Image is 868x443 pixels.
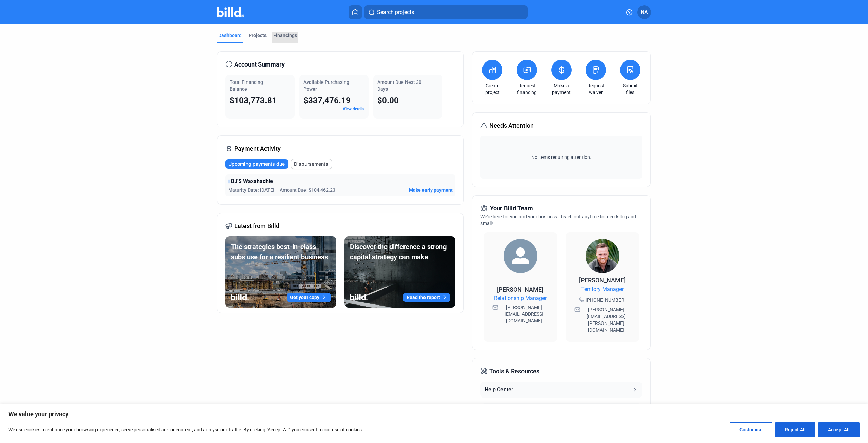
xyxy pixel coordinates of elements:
span: NA [640,8,648,16]
a: Create project [480,82,504,96]
span: Available Purchasing Power [303,79,349,92]
span: No items requiring attention. [483,154,639,161]
button: Disbursements [291,159,332,169]
span: $0.00 [377,96,399,105]
button: Upcoming payments due [225,159,288,169]
span: Maturity Date: [DATE] [228,187,274,193]
button: NA [637,5,651,19]
span: [PERSON_NAME] [579,277,626,284]
div: Projects [249,32,267,39]
button: Resource Center [480,403,642,420]
img: Territory Manager [586,239,619,273]
div: Financings [273,32,297,39]
span: Payment Activity [234,144,281,153]
span: Total Financing Balance [230,79,263,92]
div: Discover the difference a strong capital strategy can make [350,242,450,262]
span: Account Summary [234,60,285,69]
a: Make a payment [550,82,573,96]
span: Relationship Manager [494,294,547,302]
span: Latest from Billd [234,221,279,231]
span: Amount Due: $104,462.23 [280,187,335,193]
button: Get your copy [287,293,331,302]
span: Territory Manager [581,285,624,293]
div: Dashboard [218,32,242,39]
button: Help Center [480,382,642,398]
span: Needs Attention [489,121,534,130]
span: [PERSON_NAME][EMAIL_ADDRESS][PERSON_NAME][DOMAIN_NAME] [582,306,631,333]
a: View details [343,107,364,111]
button: Reject All [775,422,815,437]
div: The strategies best-in-class subs use for a resilient business [231,242,331,262]
a: Request waiver [584,82,608,96]
span: [PHONE_NUMBER] [586,297,626,303]
div: Help Center [485,386,513,394]
a: Request financing [515,82,539,96]
button: Read the report [403,293,450,302]
button: Search projects [364,5,528,19]
span: Your Billd Team [490,204,533,213]
span: Disbursements [294,161,328,167]
span: BJ'S Waxahachie [231,177,273,185]
img: Relationship Manager [504,239,537,273]
a: Submit files [618,82,642,96]
span: Tools & Resources [489,367,539,376]
span: We're here for you and your business. Reach out anytime for needs big and small! [480,214,636,226]
span: [PERSON_NAME] [497,286,544,293]
img: Billd Company Logo [217,7,244,17]
button: Make early payment [409,187,453,193]
span: Upcoming payments due [228,161,285,167]
button: Customise [730,422,772,437]
span: $103,773.81 [230,96,277,105]
p: We value your privacy [8,410,860,418]
button: Accept All [818,422,860,437]
span: Amount Due Next 30 Days [377,79,421,92]
span: Search projects [377,8,414,16]
span: [PERSON_NAME][EMAIL_ADDRESS][DOMAIN_NAME] [500,304,549,324]
span: $337,476.19 [303,96,351,105]
p: We use cookies to enhance your browsing experience, serve personalised ads or content, and analys... [8,426,363,434]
